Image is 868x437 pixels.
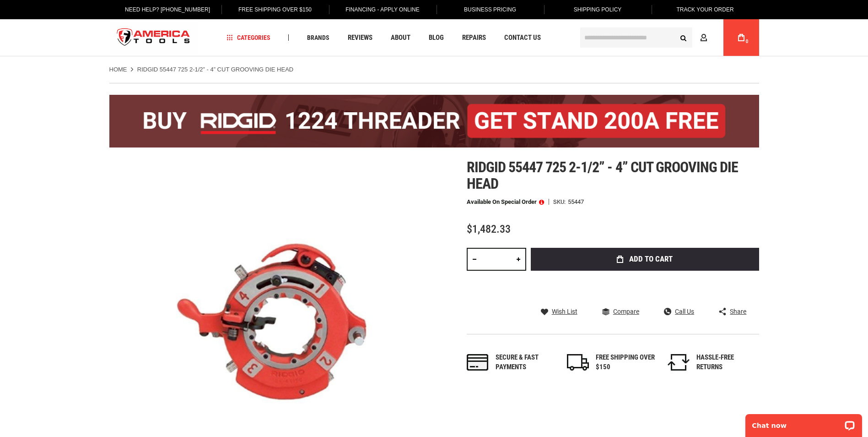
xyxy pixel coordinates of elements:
a: store logo [109,21,198,55]
span: Ridgid 55447 725 2-1/2” - 4” cut grooving die head [467,158,739,192]
a: Reviews [344,32,377,44]
img: shipping [567,354,589,371]
span: 0 [746,39,749,44]
span: Add to Cart [629,255,673,263]
img: payments [467,354,489,371]
img: BOGO: Buy the RIDGID® 1224 Threader (26092), get the 92467 200A Stand FREE! [109,95,759,147]
span: $1,482.33 [467,223,511,235]
div: FREE SHIPPING OVER $150 [596,353,655,372]
button: Add to Cart [531,248,759,271]
a: Brands [303,32,334,44]
a: 0 [733,19,750,56]
a: Home [109,66,127,74]
span: Contact Us [504,34,541,41]
iframe: Secure express checkout frame [529,273,761,300]
img: returns [668,354,690,371]
div: HASSLE-FREE RETURNS [696,353,756,372]
a: Compare [602,307,639,316]
span: Share [730,308,746,315]
a: Repairs [458,32,490,44]
strong: RIDGID 55447 725 2-1/2” - 4” CUT GROOVING DIE HEAD [137,66,293,73]
p: Available on Special Order [467,199,544,205]
iframe: LiveChat chat widget [739,408,868,437]
span: Repairs [462,34,486,41]
div: 55447 [568,199,584,205]
a: Wish List [541,307,577,316]
a: Contact Us [500,32,545,44]
span: Call Us [675,308,694,315]
div: Secure & fast payments [496,353,555,372]
span: Reviews [348,34,372,41]
button: Search [675,29,692,46]
span: Brands [307,34,329,41]
span: About [391,34,410,41]
span: Compare [613,308,639,315]
a: About [387,32,415,44]
span: Shipping Policy [574,6,622,13]
span: Blog [429,34,444,41]
strong: SKU [553,199,568,205]
img: America Tools [109,21,198,55]
a: Blog [425,32,448,44]
span: Wish List [552,308,577,315]
a: Call Us [664,307,694,316]
span: Categories [226,34,270,41]
a: Categories [222,32,275,44]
